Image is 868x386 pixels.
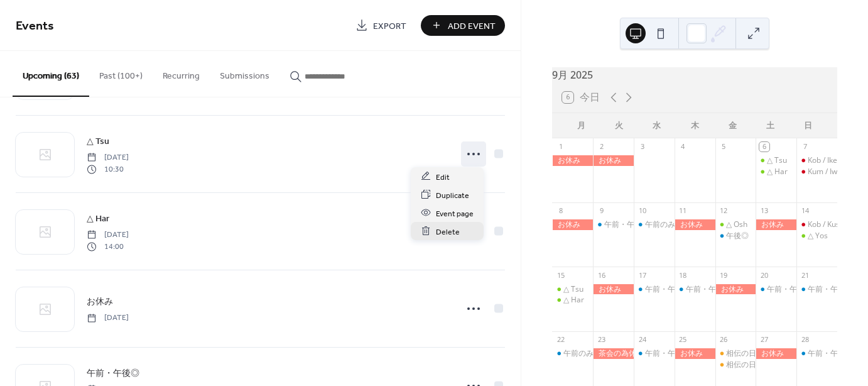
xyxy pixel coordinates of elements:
[562,113,600,138] div: 月
[678,206,688,216] div: 11
[634,219,675,230] div: 午前のみ◎
[756,348,796,359] div: お休み
[767,284,812,295] div: 午前・午後◎
[634,284,675,295] div: 午前・午後◎
[759,335,769,345] div: 27
[675,219,715,230] div: お休み
[597,142,606,152] div: 2
[552,219,593,230] div: お休み
[713,113,751,138] div: 金
[552,284,593,295] div: △ Tsu
[796,155,837,166] div: Kob / Ike
[715,348,756,359] div: 相伝の日Osh/Nos
[675,348,715,359] div: お休み
[675,284,715,295] div: 午前・午後◎
[808,167,842,177] div: Kum / Iwa
[638,113,676,138] div: 水
[645,219,683,230] div: 午前のみ◎
[715,219,756,230] div: △ Osh
[563,348,601,359] div: 午前のみ◎
[715,360,756,370] div: 相伝の日Kob/Har/Tsu
[556,206,565,216] div: 8
[726,348,786,359] div: 相伝の日Osh/Nos
[719,270,729,280] div: 19
[552,348,593,359] div: 午前のみ◎
[436,189,469,202] span: Duplicate
[726,360,800,370] div: 相伝の日Kob/Har/Tsu
[645,284,690,295] div: 午前・午後◎
[808,348,853,359] div: 午前・午後◎
[767,155,787,166] div: △ Tsu
[759,270,769,280] div: 20
[87,152,129,163] span: [DATE]
[759,206,769,216] div: 13
[373,19,406,33] span: Export
[436,170,450,184] span: Edit
[436,207,474,220] span: Event page
[16,14,54,38] span: Events
[637,270,647,280] div: 17
[87,134,109,148] a: △ Tsu
[719,206,729,216] div: 12
[800,206,810,216] div: 14
[593,348,634,359] div: 茶会の為休み
[563,295,584,306] div: △ Har
[756,284,796,295] div: 午前・午後◎
[676,113,713,138] div: 木
[796,167,837,177] div: Kum / Iwa
[600,113,637,138] div: 火
[448,19,496,33] span: Add Event
[637,206,647,216] div: 10
[87,135,109,148] span: △ Tsu
[808,231,828,241] div: △ Yos
[678,142,688,152] div: 4
[87,294,113,309] a: お休み
[715,231,756,241] div: 午後◎
[715,284,756,295] div: お休み
[808,219,840,230] div: Kob / Kus
[726,219,747,230] div: △ Osh
[756,219,796,230] div: お休み
[726,231,749,241] div: 午後◎
[556,142,565,152] div: 1
[552,295,593,306] div: △ Har
[637,335,647,345] div: 24
[767,167,788,177] div: △ Har
[719,335,729,345] div: 26
[800,142,810,152] div: 7
[645,348,690,359] div: 午前・午後◎
[796,219,837,230] div: Kob / Kus
[436,225,460,238] span: Delete
[800,335,810,345] div: 28
[346,15,416,36] a: Export
[719,142,729,152] div: 5
[13,51,89,97] button: Upcoming (63)
[637,142,647,152] div: 3
[87,163,129,175] span: 10:30
[556,270,565,280] div: 15
[87,312,129,324] span: [DATE]
[597,270,606,280] div: 16
[634,348,675,359] div: 午前・午後◎
[759,142,769,152] div: 6
[593,284,634,295] div: お休み
[593,219,634,230] div: 午前・午後◎
[756,167,796,177] div: △ Har
[678,270,688,280] div: 18
[87,212,109,226] span: △ Har
[421,15,505,36] button: Add Event
[756,155,796,166] div: △ Tsu
[751,113,789,138] div: 土
[808,284,853,295] div: 午前・午後◎
[796,231,837,241] div: △ Yos
[87,367,139,380] span: 午前・午後◎
[563,284,583,295] div: △ Tsu
[686,284,731,295] div: 午前・午後◎
[89,51,153,96] button: Past (100+)
[552,155,593,166] div: お休み
[597,206,606,216] div: 9
[87,241,129,252] span: 14:00
[153,51,210,96] button: Recurring
[87,295,113,309] span: お休み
